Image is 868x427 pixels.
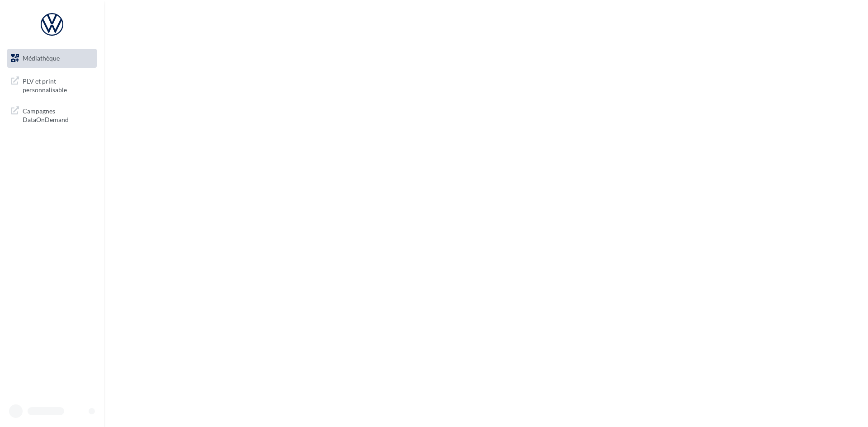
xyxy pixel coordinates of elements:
a: PLV et print personnalisable [5,71,99,98]
a: Médiathèque [5,49,99,68]
span: PLV et print personnalisable [23,75,93,94]
span: Médiathèque [23,54,60,62]
span: Campagnes DataOnDemand [23,105,93,124]
a: Campagnes DataOnDemand [5,101,99,128]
